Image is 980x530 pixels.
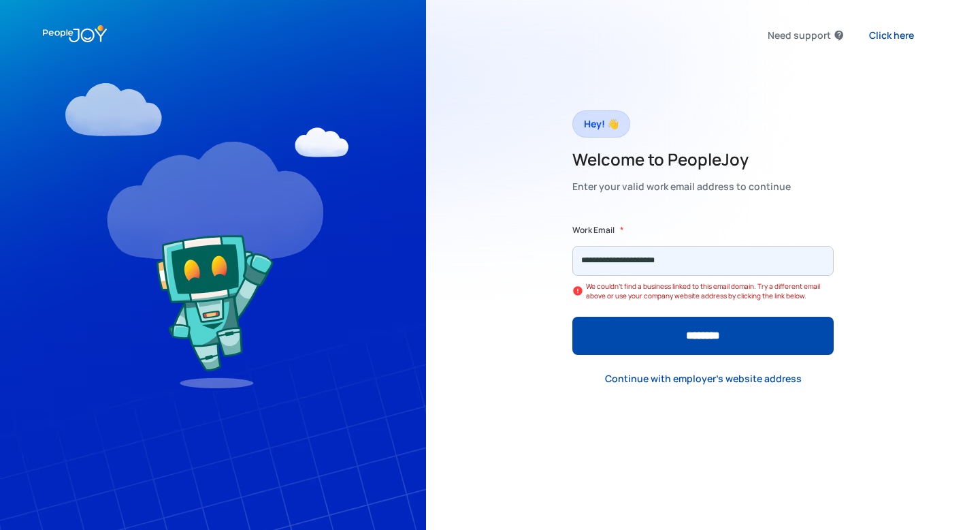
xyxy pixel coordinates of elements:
form: Form [572,223,834,355]
div: Continue with employer's website address [605,372,802,386]
label: Work Email [572,223,615,237]
div: Need support [768,26,831,45]
div: Click here [869,29,914,42]
a: Continue with employer's website address [594,365,813,393]
div: Enter your valid work email address to continue [572,177,791,196]
div: We couldn't find a business linked to this email domain. Try a different email above or use your ... [586,281,834,300]
div: Hey! 👋 [584,114,619,134]
h2: Welcome to PeopleJoy [572,149,791,170]
a: Click here [858,21,925,49]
